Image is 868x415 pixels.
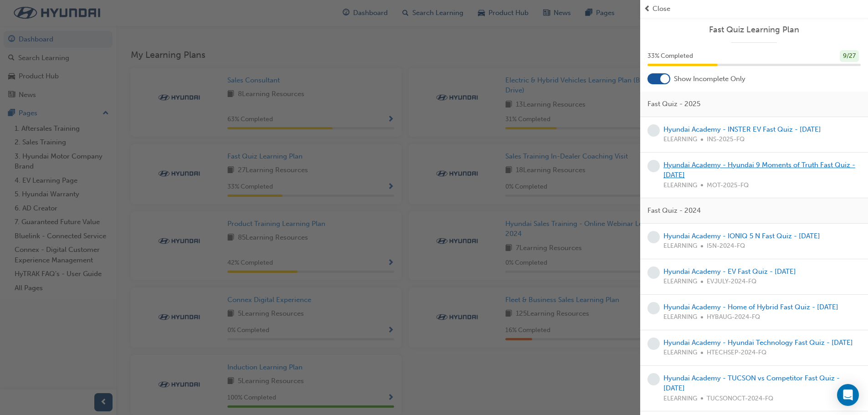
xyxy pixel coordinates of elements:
[663,180,697,191] span: ELEARNING
[647,160,660,172] span: learningRecordVerb_NONE-icon
[647,266,660,279] span: learningRecordVerb_NONE-icon
[647,373,660,385] span: learningRecordVerb_NONE-icon
[840,50,859,62] div: 9 / 27
[663,312,697,323] span: ELEARNING
[652,4,670,14] span: Close
[663,161,855,179] a: Hyundai Academy - Hyundai 9 Moments of Truth Fast Quiz - [DATE]
[707,180,749,191] span: MOT-2025-FQ
[663,134,697,145] span: ELEARNING
[707,312,760,323] span: HYBAUG-2024-FQ
[707,394,773,404] span: TUCSONOCT-2024-FQ
[647,338,660,350] span: learningRecordVerb_NONE-icon
[707,241,745,251] span: I5N-2024-FQ
[647,25,861,35] a: Fast Quiz Learning Plan
[707,134,745,145] span: INS-2025-FQ
[663,348,697,358] span: ELEARNING
[663,394,697,404] span: ELEARNING
[647,302,660,314] span: learningRecordVerb_NONE-icon
[663,241,697,251] span: ELEARNING
[647,231,660,243] span: learningRecordVerb_NONE-icon
[663,338,853,347] a: Hyundai Academy - Hyundai Technology Fast Quiz - [DATE]
[663,267,796,276] a: Hyundai Academy - EV Fast Quiz - [DATE]
[644,4,864,14] button: prev-iconClose
[663,125,821,133] a: Hyundai Academy - INSTER EV Fast Quiz - [DATE]
[663,277,697,287] span: ELEARNING
[663,232,820,240] a: Hyundai Academy - IONIQ 5 N Fast Quiz - [DATE]
[647,124,660,137] span: learningRecordVerb_NONE-icon
[707,348,766,358] span: HTECHSEP-2024-FQ
[647,205,701,216] span: Fast Quiz - 2024
[707,277,756,287] span: EVJULY-2024-FQ
[674,74,745,84] span: Show Incomplete Only
[663,303,838,311] a: Hyundai Academy - Home of Hybrid Fast Quiz - [DATE]
[647,51,693,61] span: 33 % Completed
[663,374,840,393] a: Hyundai Academy - TUCSON vs Competitor Fast Quiz - [DATE]
[837,384,859,406] div: Open Intercom Messenger
[647,99,700,109] span: Fast Quiz - 2025
[644,4,651,14] span: prev-icon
